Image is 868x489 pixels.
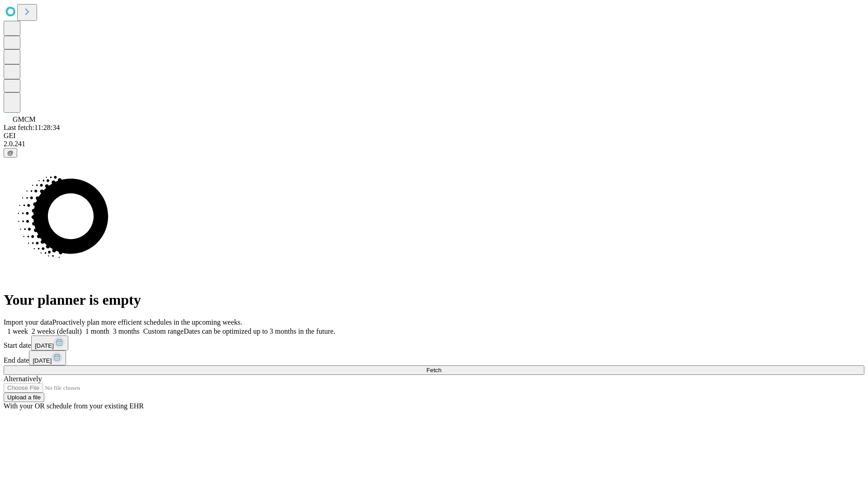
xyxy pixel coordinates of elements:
[32,327,82,335] span: 2 weeks (default)
[52,318,242,326] span: Proactively plan more efficient schedules in the upcoming weeks.
[7,327,28,335] span: 1 week
[7,149,14,156] span: @
[113,327,140,335] span: 3 months
[4,140,864,148] div: 2.0.241
[4,375,42,383] span: Alternatively
[4,318,52,326] span: Import your data
[31,336,68,350] button: [DATE]
[29,350,66,365] button: [DATE]
[85,327,109,335] span: 1 month
[4,402,144,410] span: With your OR schedule from your existing EHR
[143,327,184,335] span: Custom range
[4,336,864,350] div: Start date
[13,115,36,123] span: GMCM
[4,365,864,375] button: Fetch
[35,342,54,349] span: [DATE]
[184,327,335,335] span: Dates can be optimized up to 3 months in the future.
[4,132,864,140] div: GEI
[4,393,44,402] button: Upload a file
[33,357,52,364] span: [DATE]
[4,124,60,131] span: Last fetch: 11:28:34
[4,148,17,158] button: @
[4,292,864,308] h1: Your planner is empty
[4,350,864,365] div: End date
[426,367,441,374] span: Fetch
